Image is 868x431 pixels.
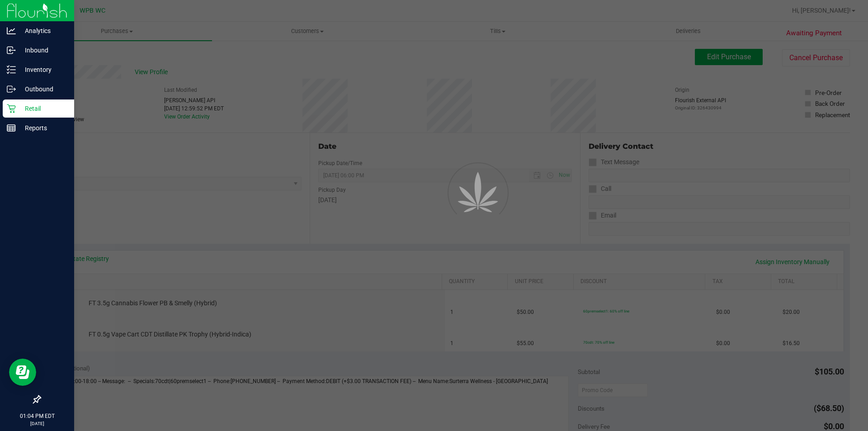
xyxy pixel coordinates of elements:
[7,65,16,74] inline-svg: Inventory
[16,103,70,114] p: Retail
[7,85,16,94] inline-svg: Outbound
[7,26,16,35] inline-svg: Analytics
[16,45,70,56] p: Inbound
[7,46,16,55] inline-svg: Inbound
[16,123,70,133] p: Reports
[4,420,70,427] p: [DATE]
[9,359,36,386] iframe: Resource center
[16,25,70,36] p: Analytics
[16,64,70,75] p: Inventory
[7,123,16,133] inline-svg: Reports
[7,104,16,113] inline-svg: Retail
[4,412,70,420] p: 01:04 PM EDT
[16,84,70,95] p: Outbound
